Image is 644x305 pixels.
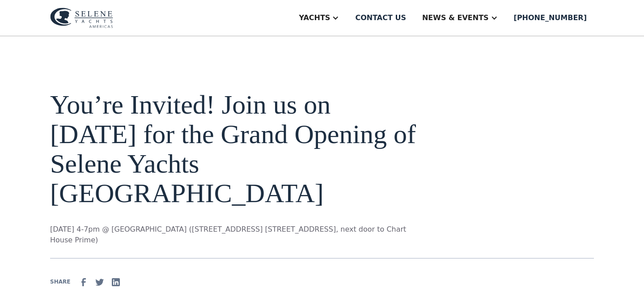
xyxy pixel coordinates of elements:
img: logo [50,8,113,28]
h1: You’re Invited! Join us on [DATE] for the Grand Opening of Selene Yachts [GEOGRAPHIC_DATA] [50,90,422,208]
div: Yachts [299,13,330,23]
img: Twitter [94,277,105,288]
div: Contact us [355,13,406,23]
div: SHARE [50,278,70,286]
p: [DATE] 4-7pm @ [GEOGRAPHIC_DATA] ([STREET_ADDRESS] [STREET_ADDRESS], next door to Chart House Prime) [50,224,422,246]
div: News & EVENTS [422,13,489,23]
img: Linkedin [110,277,121,288]
div: [PHONE_NUMBER] [514,13,587,23]
img: facebook [78,277,89,288]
